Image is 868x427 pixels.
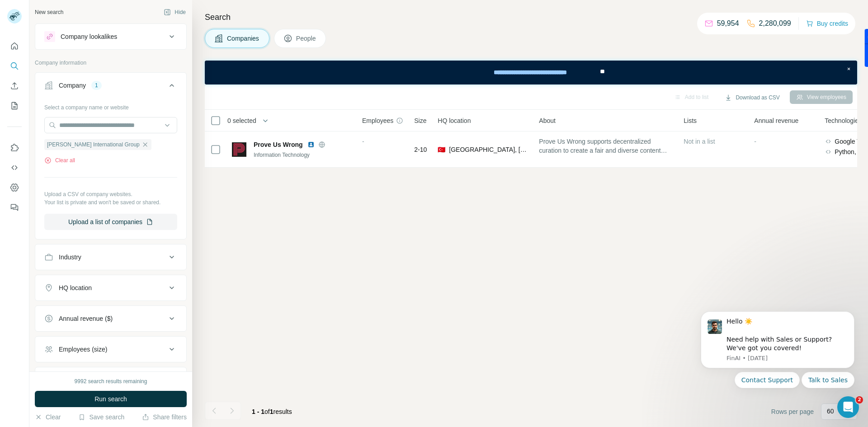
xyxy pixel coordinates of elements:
[684,138,715,145] span: Not in a list
[35,277,186,299] button: HQ location
[438,116,471,125] span: HQ location
[7,140,22,156] button: Use Surfe on LinkedIn
[227,34,260,43] span: Companies
[35,246,186,268] button: Industry
[296,34,317,43] span: People
[157,5,192,19] button: Hide
[835,147,856,156] span: Python,
[754,138,756,145] span: -
[35,75,186,100] button: Company1
[438,145,445,154] span: 🇹🇷
[252,408,292,415] span: results
[59,283,92,292] div: HQ location
[35,308,186,329] button: Annual revenue ($)
[687,300,868,422] iframe: Intercom notifications message
[754,116,798,125] span: Annual revenue
[806,17,848,30] button: Buy credits
[94,394,127,404] span: Run search
[7,38,22,54] button: Quick start
[35,338,186,360] button: Employees (size)
[44,156,75,164] button: Clear all
[539,116,556,125] span: About
[7,58,22,74] button: Search
[254,151,351,159] div: Information Technology
[270,408,274,415] span: 1
[35,59,187,67] p: Company information
[252,408,264,415] span: 1 - 1
[78,413,124,422] button: Save search
[227,116,256,125] span: 0 selected
[7,199,22,216] button: Feedback
[91,81,102,89] div: 1
[35,8,63,16] div: New search
[7,78,22,94] button: Enrich CSV
[44,198,177,206] p: Your list is private and won't be saved or shared.
[414,116,426,125] span: Size
[59,253,81,262] div: Industry
[142,413,187,422] button: Share filters
[684,116,697,125] span: Lists
[759,18,791,29] p: 2,280,099
[35,369,186,391] button: Technologies
[837,396,859,418] iframe: Intercom live chat
[47,141,140,149] span: [PERSON_NAME] International Group
[7,98,22,114] button: My lists
[254,140,303,149] span: Prove Us Wrong
[362,138,364,145] span: -
[232,142,246,157] img: Logo of Prove Us Wrong
[75,377,147,385] div: 9992 search results remaining
[264,408,270,415] span: of
[44,100,177,112] div: Select a company name or website
[539,137,673,155] span: Prove Us Wrong supports decentralized curation to create a fair and diverse content system. We wo...
[7,160,22,176] button: Use Surfe API
[61,32,117,41] div: Company lookalikes
[856,396,863,404] span: 2
[717,18,739,29] p: 59,954
[362,116,393,125] span: Employees
[414,145,427,154] span: 2-10
[59,314,113,323] div: Annual revenue ($)
[35,413,61,422] button: Clear
[44,190,177,198] p: Upload a CSV of company websites.
[7,179,22,196] button: Dashboard
[449,145,528,154] span: [GEOGRAPHIC_DATA], [GEOGRAPHIC_DATA]
[205,11,857,23] h4: Search
[59,345,107,354] div: Employees (size)
[59,81,86,90] div: Company
[718,91,786,104] button: Download as CSV
[205,61,857,84] iframe: Banner
[307,141,315,148] img: LinkedIn logo
[825,116,862,125] span: Technologies
[35,391,187,407] button: Run search
[35,26,186,47] button: Company lookalikes
[44,214,177,230] button: Upload a list of companies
